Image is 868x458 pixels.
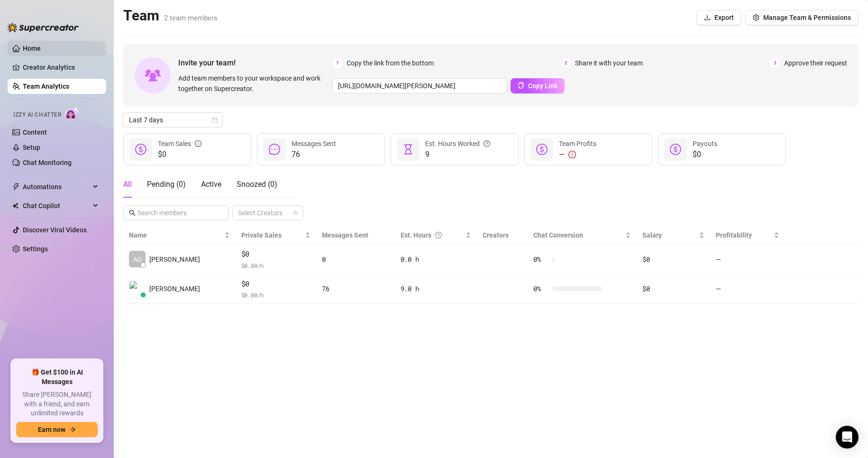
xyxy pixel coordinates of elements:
span: Payouts [693,140,717,147]
span: 0 % [533,254,548,265]
span: dollar-circle [536,144,548,155]
span: Automations [23,179,90,194]
span: [PERSON_NAME] [149,284,200,294]
div: Team Sales [158,138,201,149]
a: Setup [23,144,40,151]
td: — [710,245,785,275]
span: Private Sales [241,231,282,239]
div: Est. Hours [401,230,464,240]
td: — [710,275,785,304]
th: Name [123,226,236,245]
span: Chat Conversion [533,231,583,239]
button: Export [696,10,741,25]
span: 9 [425,149,490,160]
span: 2 team members [164,14,218,22]
span: Team Profits [559,140,596,147]
span: team [292,210,298,216]
button: Copy Link [511,78,565,93]
span: Snoozed ( 0 ) [237,180,277,189]
span: copy [518,82,524,89]
span: Add team members to your workspace and work together on Supercreator. [178,73,329,94]
span: search [129,210,136,216]
span: question-circle [484,138,490,149]
span: Copy Link [528,82,557,90]
span: 1 [332,58,343,68]
span: 🎁 Get $100 in AI Messages [16,368,98,386]
span: Active [201,180,221,189]
div: 0 [322,254,389,265]
span: Earn now [38,426,65,433]
span: $ 0.00 /h [241,290,311,300]
button: Earn nowarrow-right [16,422,98,437]
span: Export [714,14,734,21]
span: dollar-circle [135,144,146,155]
a: Home [23,45,41,52]
span: calendar [212,117,218,123]
span: 76 [292,149,336,160]
span: $0 [241,248,311,260]
a: Chat Monitoring [23,159,72,166]
div: — [559,149,596,160]
div: Open Intercom Messenger [836,426,859,449]
span: Copy the link from the bottom [347,58,434,68]
span: AU [133,254,142,265]
span: 0 % [533,284,548,294]
span: Izzy AI Chatter [13,110,61,119]
span: Approve their request [784,58,847,68]
img: AI Chatter [65,107,80,120]
span: $ 0.00 /h [241,261,311,270]
span: $0 [693,149,717,160]
span: exclamation-circle [568,151,576,158]
span: Messages Sent [292,140,336,147]
span: Profitability [716,231,752,239]
div: Pending ( 0 ) [147,179,186,190]
div: 0.0 h [401,254,471,265]
span: [PERSON_NAME] [149,254,200,265]
div: 9.0 h [401,284,471,294]
a: Creator Analytics [23,60,99,75]
span: Last 7 days [129,113,217,127]
div: $0 [642,254,704,265]
th: Creators [477,226,528,245]
span: Share it with your team [575,58,643,68]
span: 2 [561,58,571,68]
span: $0 [158,149,201,160]
span: Manage Team & Permissions [763,14,851,21]
span: thunderbolt [12,183,20,191]
a: Team Analytics [23,82,69,90]
span: message [269,144,280,155]
a: Discover Viral Videos [23,226,87,234]
span: Invite your team! [178,57,332,69]
a: Content [23,128,47,136]
h2: Team [123,7,218,25]
a: Settings [23,245,48,253]
span: hourglass [402,144,414,155]
span: Chat Copilot [23,198,90,213]
span: $0 [241,278,311,290]
span: setting [753,14,759,21]
img: Kelli Roberts [129,281,145,297]
span: Name [129,230,222,240]
div: 76 [322,284,389,294]
span: Messages Sent [322,231,368,239]
button: Manage Team & Permissions [745,10,859,25]
div: Est. Hours Worked [425,138,490,149]
span: download [704,14,711,21]
span: dollar-circle [670,144,681,155]
div: All [123,179,132,190]
img: logo-BBDzfeDw.svg [8,23,79,32]
span: arrow-right [69,426,76,433]
span: question-circle [435,230,442,240]
span: Salary [642,231,662,239]
span: info-circle [195,138,201,149]
span: Share [PERSON_NAME] with a friend, and earn unlimited rewards [16,390,98,418]
div: $0 [642,284,704,294]
input: Search members [137,208,215,218]
span: 3 [770,58,780,68]
img: Chat Copilot [12,202,18,209]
